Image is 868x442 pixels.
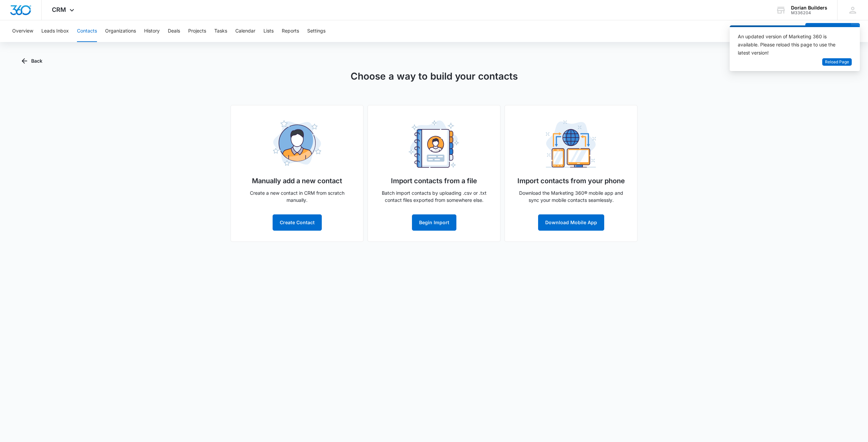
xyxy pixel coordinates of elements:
span: CRM [52,6,66,13]
button: Organizations [105,20,136,42]
button: Tasks [214,20,227,42]
button: Begin Import [412,214,456,231]
button: Reload Page [822,58,852,66]
button: Lists [263,20,274,42]
span: Reload Page [825,59,849,65]
div: account name [791,5,827,10]
button: History [144,20,160,42]
button: Settings [307,20,325,42]
p: Create a new contact in CRM from scratch manually. [242,189,352,204]
button: Contacts [77,20,97,42]
button: Overview [12,20,33,42]
button: Download Mobile App [538,214,604,231]
h5: Import contacts from your phone [517,176,625,186]
div: An updated version of Marketing 360 is available. Please reload this page to use the latest version! [738,33,844,57]
h1: Choose a way to build your contacts [351,69,518,83]
button: Back [22,53,42,69]
p: Batch import contacts by uploading .csv or .txt contact files exported from somewhere else. [379,189,489,204]
button: Reports [282,20,299,42]
button: Leads Inbox [41,20,69,42]
h5: Import contacts from a file [391,176,477,186]
button: Calendar [235,20,255,42]
button: Create Contact [273,214,322,231]
button: Add Contact [805,23,851,39]
button: Deals [168,20,180,42]
p: Download the Marketing 360® mobile app and sync your mobile contacts seamlessly. [516,189,626,204]
div: account id [791,10,827,15]
h5: Manually add a new contact [252,176,342,186]
button: Projects [188,20,206,42]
